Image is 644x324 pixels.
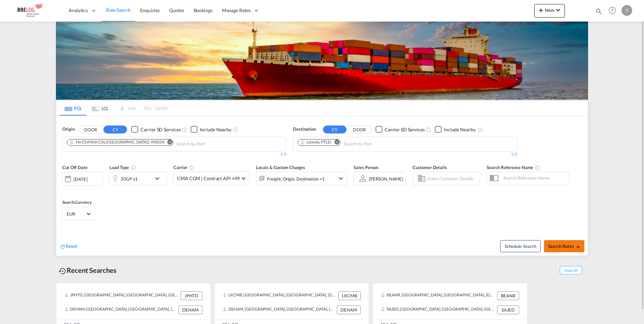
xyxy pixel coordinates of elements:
span: Rate Search [106,7,131,13]
md-icon: Unchecked: Search for CY (Container Yard) services for all selected carriers.Checked : Search for... [182,127,187,132]
md-pagination-wrapper: Use the left and right arrow keys to navigate between tabs [60,101,167,116]
button: DOOR [348,126,371,133]
span: Customer Details [413,165,447,170]
div: S [621,5,632,16]
div: LKCMB [338,291,361,300]
span: CMA CGM | Contract API +49 [177,175,239,182]
img: daae70a0ee2511ecb27c1fb462fa6191.png [10,3,56,18]
button: Search Ratesicon-arrow-right [544,240,584,252]
md-select: Select Currency: € EUREuro [66,209,92,219]
span: Carrier [173,165,194,170]
img: LCL+%26+FCL+BACKGROUND.png [56,22,588,100]
md-chips-wrap: Chips container. Use arrow keys to select chips. [66,137,243,150]
span: Help [607,5,618,16]
div: [DATE] [62,172,103,186]
md-icon: icon-magnify [595,7,603,15]
div: DEHAM [337,305,361,314]
md-checkbox: Checkbox No Ink [191,126,231,133]
div: Carrier SD Services [385,126,425,133]
div: Include Nearby [444,126,476,133]
span: Cut Off Date [62,165,88,170]
md-icon: icon-information-outline [131,165,136,170]
div: [DATE] [73,176,87,182]
md-checkbox: Checkbox No Ink [131,126,181,133]
span: New [537,7,562,13]
span: Search Currency [62,200,92,205]
span: Sales Person [354,165,378,170]
md-tab-item: LCL [87,101,114,116]
div: 20GP x1 [121,174,138,184]
md-icon: icon-chevron-down [153,174,165,183]
md-icon: icon-arrow-right [576,245,580,249]
div: JPHTD [181,291,202,300]
span: Load Type [109,165,136,170]
div: Freight Origin Destination Factory Stuffingicon-chevron-down [256,172,347,185]
input: Search Reference Name [500,173,569,183]
div: LKCMB, Colombo, Sri Lanka, Indian Subcontinent, Asia Pacific [223,291,336,300]
div: icon-magnify [595,7,603,18]
md-icon: Unchecked: Ignores neighbouring ports when fetching rates.Checked : Includes neighbouring ports w... [478,127,483,132]
div: Recent Searches [56,263,119,278]
div: 1/3 [62,152,286,157]
md-checkbox: Checkbox No Ink [435,126,476,133]
span: Search Reference Name [487,165,540,170]
button: CY [323,126,347,133]
span: Locals & Custom Charges [256,165,305,170]
button: CY [103,126,127,133]
input: Enter Customer Details [427,173,478,184]
md-icon: Your search will be saved by the below given name [535,165,540,170]
span: Enquiries [140,7,160,13]
input: Chips input. [343,139,407,150]
div: BEANR [497,291,519,300]
button: Remove [163,139,173,146]
span: Bookings [194,7,213,13]
div: SAJED [497,305,519,314]
md-icon: icon-chevron-down [554,6,562,14]
div: [PERSON_NAME] [369,176,403,182]
md-datepicker: Select [62,185,67,194]
span: Manage Rates [222,7,251,14]
button: icon-plus 400-fgNewicon-chevron-down [534,4,565,18]
div: Carrier SD Services [140,126,181,133]
div: Ho Chi Minh City (Saigon), VNSGN [69,139,164,145]
md-icon: icon-backup-restore [59,267,67,275]
div: Include Nearby [200,126,231,133]
span: Analytics [69,7,88,14]
md-select: Sales Person: Stephanie Bomberg [368,174,404,184]
md-icon: icon-plus 400-fg [537,6,545,14]
div: Help [607,5,621,17]
md-icon: The selected Trucker/Carrierwill be displayed in the rate results If the rates are from another f... [189,165,194,170]
button: Remove [330,139,340,146]
md-icon: icon-chevron-down [337,174,345,183]
div: 1/3 [293,152,517,157]
div: Press delete to remove this chip. [69,139,166,145]
div: Freight Origin Destination Factory Stuffing [267,174,325,184]
span: EUR [67,211,86,217]
div: icon-refreshReset [60,243,77,250]
md-checkbox: Checkbox No Ink [376,126,425,133]
div: DEHAM [179,305,202,314]
div: 20GP x1icon-chevron-down [109,172,167,185]
span: Reset [66,243,77,249]
span: Search Rates [548,244,580,249]
button: DOOR [79,126,102,133]
div: OriginDOOR CY Checkbox No InkUnchecked: Search for CY (Container Yard) services for all selected ... [56,116,588,256]
md-chips-wrap: Chips container. Use arrow keys to select chips. [297,137,410,150]
div: DEHAM, Hamburg, Germany, Western Europe, Europe [223,305,335,314]
div: DEHAM, Hamburg, Germany, Western Europe, Europe [64,305,177,314]
button: Note: By default Schedule search will only considerorigin ports, destination ports and cut off da... [500,240,541,252]
span: Quotes [169,7,184,13]
md-icon: Unchecked: Ignores neighbouring ports when fetching rates.Checked : Includes neighbouring ports w... [233,127,238,132]
input: Chips input. [176,139,240,150]
div: SAJED, Jeddah, Saudi Arabia, Middle East, Middle East [381,305,495,314]
div: Leixoes, PTLEI [300,139,331,145]
md-tab-item: FCL [60,101,87,116]
span: Origin [62,126,74,133]
md-icon: icon-refresh [60,244,66,250]
md-icon: Unchecked: Search for CY (Container Yard) services for all selected carriers.Checked : Search for... [426,127,431,132]
div: Press delete to remove this chip. [300,139,333,145]
div: BEANR, Antwerp, Belgium, Western Europe, Europe [381,291,495,300]
span: Destination [293,126,316,133]
div: JPHTD, Hakata, Japan, Greater China & Far East Asia, Asia Pacific [64,291,179,300]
